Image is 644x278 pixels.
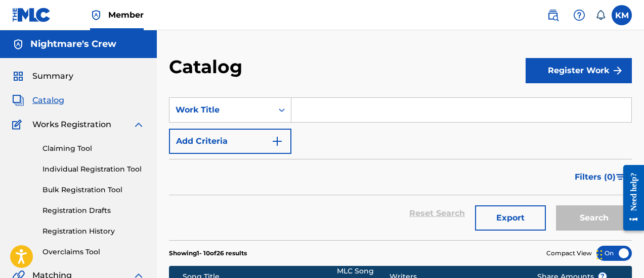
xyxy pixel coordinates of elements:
[612,65,624,77] img: f7272a7cc735f4ea7f67.svg
[526,58,632,83] button: Register Work
[616,157,644,238] iframe: Resource Center
[12,8,51,22] img: MLC Logo
[176,104,267,116] div: Work Title
[30,38,116,50] h5: Nightmare's Crew
[271,135,283,147] img: 9d2ae6d4665cec9f34b9.svg
[108,9,144,21] span: Member
[12,38,24,50] img: Accounts
[32,119,111,131] span: Works Registration
[32,70,73,82] span: Summary
[12,70,24,82] img: Summary
[575,171,616,183] span: Filters ( 0 )
[596,240,603,270] div: Drag
[12,70,73,82] a: SummarySummary
[42,185,145,195] a: Bulk Registration Tool
[42,143,145,154] a: Claiming Tool
[90,9,102,21] img: Top Rightsholder
[612,5,632,25] div: User Menu
[169,249,247,258] p: Showing 1 - 10 of 26 results
[12,94,64,106] a: CatalogCatalog
[42,164,145,175] a: Individual Registration Tool
[42,205,145,216] a: Registration Drafts
[169,55,247,78] h2: Catalog
[546,249,592,258] span: Compact View
[569,5,589,25] div: Help
[475,205,546,231] button: Export
[543,5,563,25] a: Public Search
[12,119,25,131] img: Works Registration
[133,119,145,131] img: expand
[547,9,559,21] img: search
[573,9,585,21] img: help
[569,164,632,190] button: Filters (0)
[169,129,291,154] button: Add Criteria
[32,94,64,106] span: Catalog
[593,230,644,278] iframe: Chat Widget
[595,10,606,20] div: Notifications
[12,94,24,106] img: Catalog
[42,226,145,237] a: Registration History
[42,247,145,257] a: Overclaims Tool
[169,97,632,240] form: Search Form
